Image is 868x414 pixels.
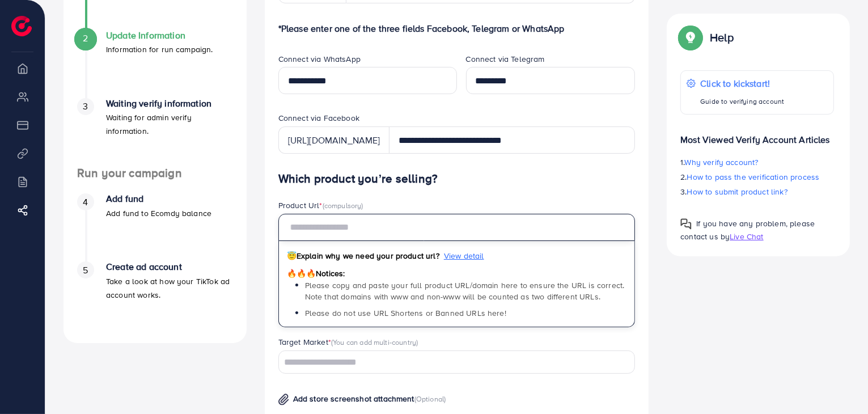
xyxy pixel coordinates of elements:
[106,274,233,302] p: Take a look at how your TikTok ad account works.
[687,171,820,183] span: How to pass the verification process
[63,166,247,180] h4: Run your campaign
[700,77,784,90] p: Click to kickstart!
[680,185,834,198] p: 3.
[444,250,484,261] span: View detail
[680,155,834,169] p: 1.
[63,98,247,166] li: Waiting verify information
[278,394,289,405] img: img
[278,112,359,124] label: Connect via Facebook
[106,111,233,138] p: Waiting for admin verify information.
[287,268,345,279] span: Notices:
[83,32,88,45] span: 2
[106,43,213,56] p: Information for run campaign.
[106,261,233,272] h4: Create ad account
[106,206,211,220] p: Add fund to Ecomdy balance
[278,200,363,211] label: Product Url
[287,250,439,261] span: Explain why we need your product url?
[63,193,247,261] li: Add fund
[323,200,363,210] span: (compulsory)
[278,53,361,65] label: Connect via WhatsApp
[83,264,88,277] span: 5
[63,30,247,98] li: Update Information
[710,31,734,44] p: Help
[680,124,834,146] p: Most Viewed Verify Account Articles
[83,100,88,113] span: 3
[414,394,446,404] span: (Optional)
[278,172,636,186] h4: Which product you’re selling?
[687,186,787,197] span: How to submit product link?
[730,231,763,242] span: Live Chat
[305,307,506,319] span: Please do not use URL Shortens or Banned URLs here!
[106,30,213,41] h4: Update Information
[331,337,418,347] span: (You can add multi-country)
[106,193,211,204] h4: Add fund
[278,336,418,348] label: Target Market
[293,393,414,404] span: Add store screenshot attachment
[278,22,636,35] p: *Please enter one of the three fields Facebook, Telegram or WhatsApp
[680,218,692,230] img: Popup guide
[680,27,701,48] img: Popup guide
[63,261,247,329] li: Create ad account
[305,280,625,302] span: Please copy and paste your full product URL/domain here to ensure the URL is correct. Note that d...
[278,350,636,374] div: Search for option
[11,16,32,36] img: logo
[680,170,834,184] p: 2.
[700,95,784,108] p: Guide to verifying account
[287,250,297,261] span: 😇
[680,218,815,242] span: If you have any problem, please contact us by
[278,126,389,154] div: [URL][DOMAIN_NAME]
[83,196,88,209] span: 4
[287,268,316,279] span: 🔥🔥🔥
[685,157,759,168] span: Why verify account?
[280,354,621,371] input: Search for option
[466,53,545,65] label: Connect via Telegram
[106,98,233,109] h4: Waiting verify information
[820,363,859,405] iframe: Chat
